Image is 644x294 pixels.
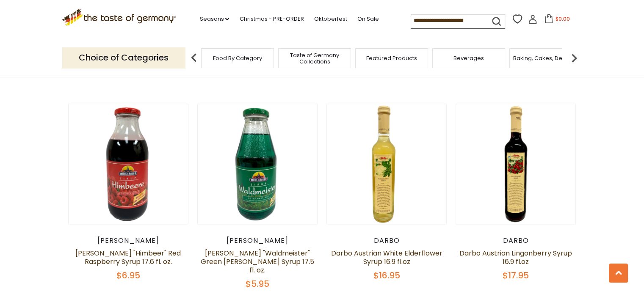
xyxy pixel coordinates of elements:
[75,248,181,267] a: [PERSON_NAME] "Himbeer" Red Raspberry Syrup 17.6 fl. oz.
[198,104,318,224] img: Muehlhauser "Waldmeister" Green Woodruff Syrup 17.5 fl. oz.
[213,55,262,61] a: Food By Category
[281,52,348,65] a: Taste of Germany Collections
[326,236,447,245] div: Darbo
[456,236,576,245] div: Darbo
[566,49,583,66] img: next arrow
[185,49,202,66] img: previous arrow
[456,104,576,224] img: Darbo Austrian Lingonberry Syrup 16.9 fl.oz
[357,14,379,24] a: On Sale
[555,15,569,22] span: $0.00
[539,14,575,27] button: $0.00
[453,55,484,61] a: Beverages
[331,248,442,267] a: Darbo Austrian White Elderflower Syrup 16.9 fl.oz
[314,14,347,24] a: Oktoberfest
[197,236,318,245] div: [PERSON_NAME]
[513,55,579,61] a: Baking, Cakes, Desserts
[201,248,314,275] a: [PERSON_NAME] "Waldmeister" Green [PERSON_NAME] Syrup 17.5 fl. oz.
[459,248,572,267] a: Darbo Austrian Lingonberry Syrup 16.9 fl.oz
[503,269,529,281] span: $17.95
[239,14,304,24] a: Christmas - PRE-ORDER
[199,14,229,24] a: Seasons
[373,269,400,281] span: $16.95
[69,104,188,224] img: Muehlhauser "Himbeer" Red Raspberry Syrup 17.6 fl. oz.
[62,47,185,68] p: Choice of Categories
[246,278,269,290] span: $5.95
[327,104,447,224] img: Darbo Austrian White Elderflower Syrup 16.9 fl.oz
[68,236,189,245] div: [PERSON_NAME]
[366,55,417,61] a: Featured Products
[116,269,140,281] span: $6.95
